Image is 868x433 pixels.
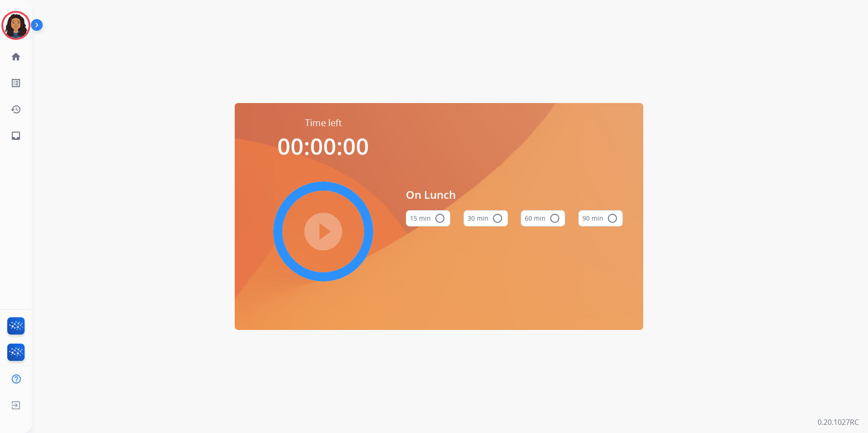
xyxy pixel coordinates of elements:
[549,213,560,224] mat-icon: radio_button_unchecked
[818,417,859,428] p: 0.20.1027RC
[464,210,508,226] button: 30 min
[521,210,565,226] button: 60 min
[10,104,21,115] mat-icon: history
[406,210,450,226] button: 15 min
[277,131,369,162] span: 00:00:00
[434,213,445,224] mat-icon: radio_button_unchecked
[3,13,29,38] img: avatar
[607,213,618,224] mat-icon: radio_button_unchecked
[10,130,21,141] mat-icon: inbox
[492,213,503,224] mat-icon: radio_button_unchecked
[10,78,21,89] mat-icon: list_alt
[578,210,623,226] button: 90 min
[406,187,623,203] span: On Lunch
[305,117,342,129] span: Time left
[10,51,21,62] mat-icon: home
